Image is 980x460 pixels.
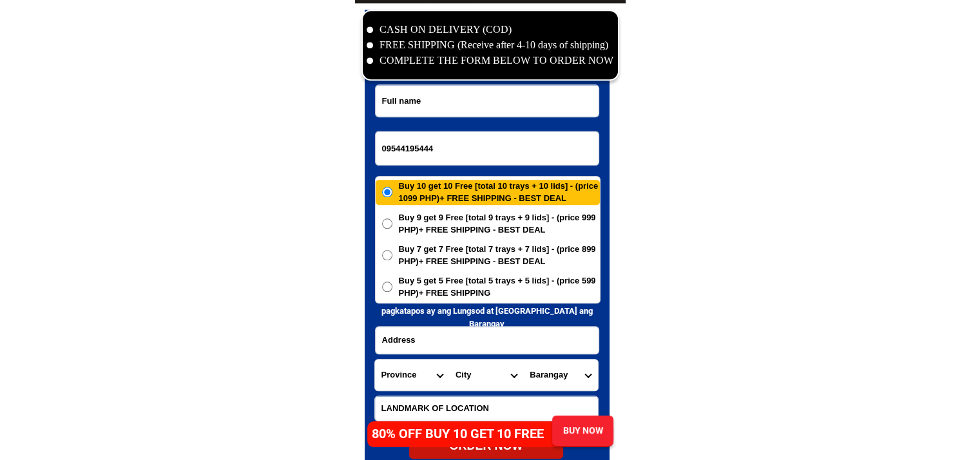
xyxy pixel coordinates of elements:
li: COMPLETE THE FORM BELOW TO ORDER NOW [367,53,614,68]
select: Select province [375,359,449,390]
input: Input address [376,327,599,354]
input: Buy 7 get 7 Free [total 7 trays + 7 lids] - (price 899 PHP)+ FREE SHIPPING - BEST DEAL [382,250,392,260]
li: CASH ON DELIVERY (COD) [367,22,614,37]
div: BUY NOW [549,423,616,438]
span: Buy 5 get 5 Free [total 5 trays + 5 lids] - (price 599 PHP)+ FREE SHIPPING [399,274,600,300]
input: Buy 10 get 10 Free [total 10 trays + 10 lids] - (price 1099 PHP)+ FREE SHIPPING - BEST DEAL [382,187,392,197]
span: Buy 10 get 10 Free [total 10 trays + 10 lids] - (price 1099 PHP)+ FREE SHIPPING - BEST DEAL [399,180,600,205]
span: Buy 9 get 9 Free [total 9 trays + 9 lids] - (price 999 PHP)+ FREE SHIPPING - BEST DEAL [399,211,600,236]
input: Buy 5 get 5 Free [total 5 trays + 5 lids] - (price 599 PHP)+ FREE SHIPPING [382,282,392,292]
input: Input phone_number [376,131,599,165]
span: Buy 7 get 7 Free [total 7 trays + 7 lids] - (price 899 PHP)+ FREE SHIPPING - BEST DEAL [399,243,600,268]
h4: 80% OFF BUY 10 GET 10 FREE [372,424,557,443]
select: Select commune [523,359,597,390]
input: Input full_name [376,85,599,117]
li: FREE SHIPPING (Receive after 4-10 days of shipping) [367,37,614,53]
input: Input LANDMARKOFLOCATION [375,396,598,421]
select: Select district [449,359,523,390]
input: Buy 9 get 9 Free [total 9 trays + 9 lids] - (price 999 PHP)+ FREE SHIPPING - BEST DEAL [382,218,392,229]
